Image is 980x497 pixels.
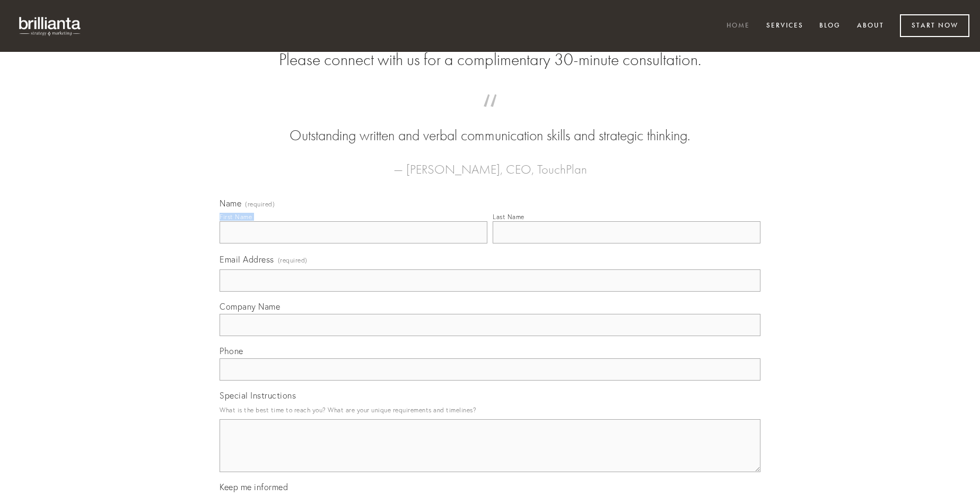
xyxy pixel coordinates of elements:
[720,17,757,35] a: Home
[220,254,274,265] span: Email Address
[220,482,288,492] span: Keep me informed
[237,105,743,146] blockquote: Outstanding written and verbal communication skills and strategic thinking.
[11,11,90,41] img: brillianta - research, strategy, marketing
[493,213,524,221] div: Last Name
[220,301,280,312] span: Company Name
[812,17,847,35] a: Blog
[759,17,810,35] a: Services
[220,50,760,70] h2: Please connect with us for a complimentary 30-minute consultation.
[278,253,308,267] span: (required)
[220,213,252,221] div: First Name
[220,403,760,417] p: What is the best time to reach you? What are your unique requirements and timelines?
[237,146,743,180] figcaption: — [PERSON_NAME], CEO, TouchPlan
[237,105,743,125] span: “
[900,14,969,37] a: Start Now
[245,201,275,207] span: (required)
[220,390,296,401] span: Special Instructions
[850,17,891,35] a: About
[220,346,243,356] span: Phone
[220,198,241,209] span: Name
